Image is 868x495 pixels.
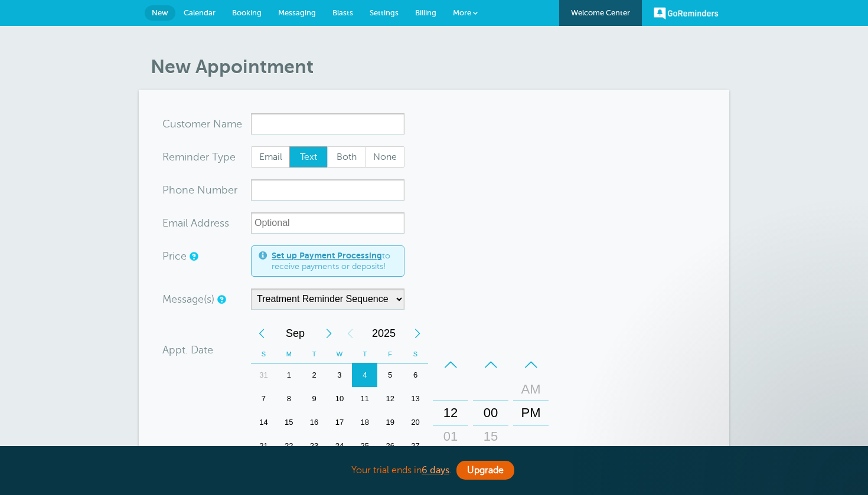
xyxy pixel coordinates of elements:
[302,387,327,411] div: 9
[327,387,353,411] div: 10
[251,345,276,363] th: S
[162,218,183,228] span: Ema
[403,411,428,434] div: 20
[352,387,377,411] div: Thursday, September 11
[162,212,251,234] div: ress
[276,387,302,411] div: Monday, September 8
[272,251,382,260] a: Set up Payment Processing
[340,322,361,345] div: Previous Year
[302,434,327,458] div: Tuesday, September 23
[327,345,353,363] th: W
[352,434,377,458] div: 25
[361,322,407,345] span: 2025
[403,434,428,458] div: 27
[403,434,428,458] div: Saturday, September 27
[251,212,404,234] input: Optional
[366,147,404,167] span: None
[377,434,403,458] div: Friday, September 26
[456,461,514,480] a: Upgrade
[181,119,221,129] span: tomer N
[251,411,276,434] div: 14
[352,345,377,363] th: T
[232,8,262,17] span: Booking
[366,146,404,168] label: None
[276,411,302,434] div: Monday, September 15
[276,434,302,458] div: 22
[272,322,318,345] span: September
[162,185,182,195] span: Pho
[217,296,224,303] a: Simple templates and custom messages will use the reminder schedule set under Settings > Reminder...
[252,147,289,167] span: Email
[184,8,216,17] span: Calendar
[477,401,505,425] div: 00
[377,363,403,387] div: 5
[433,353,468,473] div: Hours
[436,425,465,448] div: 01
[251,434,276,458] div: 21
[190,253,197,260] a: An optional price for the appointment. If you set a price, you can include a payment link in your...
[276,411,302,434] div: 15
[517,401,545,425] div: PM
[152,8,168,17] span: New
[377,345,403,363] th: F
[422,465,449,476] a: 6 days
[327,434,353,458] div: 24
[302,411,327,434] div: Tuesday, September 16
[403,411,428,434] div: Saturday, September 20
[162,345,213,355] label: Appt. Date
[251,434,276,458] div: Sunday, September 21
[151,55,729,78] h1: New Appointment
[162,294,214,304] label: Message(s)
[473,353,508,473] div: Minutes
[327,434,353,458] div: Wednesday, September 24
[352,411,377,434] div: Thursday, September 18
[251,363,276,387] div: 31
[162,251,187,261] label: Price
[251,411,276,434] div: Sunday, September 14
[182,185,212,195] span: ne Nu
[517,378,545,401] div: AM
[377,387,403,411] div: Friday, September 12
[289,146,328,168] label: Text
[145,5,175,21] a: New
[327,411,353,434] div: Wednesday, September 17
[183,218,210,228] span: il Add
[139,458,729,483] div: Your trial ends in .
[403,363,428,387] div: Saturday, September 6
[352,411,377,434] div: 18
[302,411,327,434] div: 16
[276,345,302,363] th: M
[162,152,236,162] label: Reminder Type
[332,8,353,17] span: Blasts
[276,387,302,411] div: 8
[276,363,302,387] div: Monday, September 1
[370,8,399,17] span: Settings
[302,363,327,387] div: 2
[377,411,403,434] div: 19
[453,8,471,17] span: More
[407,322,428,345] div: Next Year
[276,363,302,387] div: 1
[377,411,403,434] div: Friday, September 19
[278,8,316,17] span: Messaging
[327,411,353,434] div: 17
[251,322,272,345] div: Previous Month
[162,113,251,135] div: ame
[415,8,436,17] span: Billing
[377,434,403,458] div: 26
[327,387,353,411] div: Wednesday, September 10
[377,387,403,411] div: 12
[290,147,328,167] span: Text
[403,363,428,387] div: 6
[302,387,327,411] div: Tuesday, September 9
[328,147,366,167] span: Both
[251,146,290,168] label: Email
[162,179,251,201] div: mber
[352,363,377,387] div: Thursday, September 4
[403,387,428,411] div: Saturday, September 13
[318,322,340,345] div: Next Month
[327,363,353,387] div: 3
[162,119,181,129] span: Cus
[327,363,353,387] div: Wednesday, September 3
